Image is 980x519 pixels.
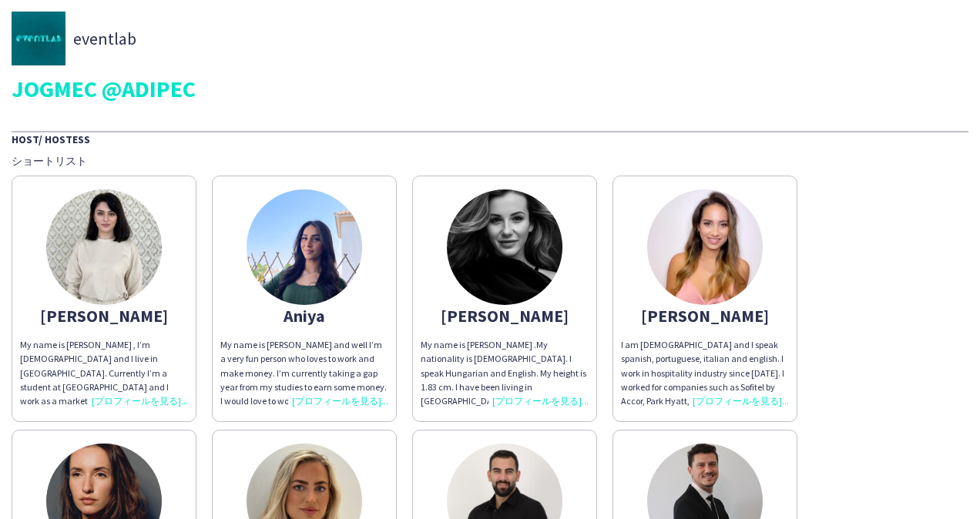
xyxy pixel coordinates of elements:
img: thumb-269ae4f2-e622-469b-84e8-629519826c40.jpg [12,12,65,65]
img: thumb-65fd4304e6b47.jpeg [46,189,162,305]
img: thumb-67dbbf4d779c2.jpeg [447,189,562,305]
div: My name is [PERSON_NAME] , I’m [DEMOGRAPHIC_DATA] and I live in [GEOGRAPHIC_DATA]. Currently I’m ... [20,338,188,408]
div: I am [DEMOGRAPHIC_DATA] and I speak spanish, portuguese, italian and english. I work in hospitali... [621,338,789,408]
div: Host/ Hostess [12,131,968,146]
div: ショートリスト [12,154,968,168]
div: [PERSON_NAME] [20,309,188,323]
div: JOGMEC @ADIPEC [12,77,968,100]
div: [PERSON_NAME] [621,309,789,323]
div: My name is [PERSON_NAME] and well I’m a very fun person who loves to work and make money. I’m cur... [220,338,388,408]
div: [PERSON_NAME] [421,309,589,323]
div: Aniya [220,309,388,323]
span: eventlab [73,32,136,45]
span: My name is [PERSON_NAME] .My nationality is [DEMOGRAPHIC_DATA]. I speak Hungarian and English. My... [421,339,587,491]
img: thumb-67797ab2cf2b6.jpeg [247,189,362,305]
img: thumb-644d58d29460c.jpeg [647,189,763,305]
